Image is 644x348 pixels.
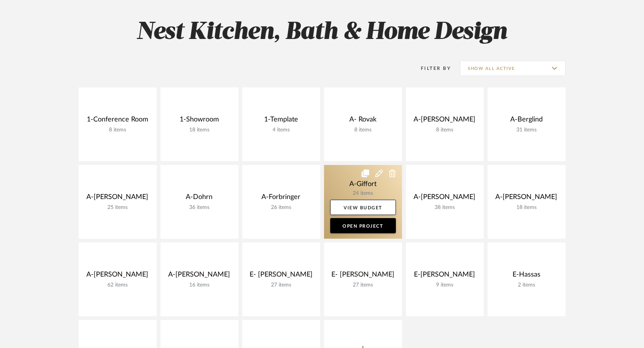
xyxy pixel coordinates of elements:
div: E-[PERSON_NAME] [412,270,478,282]
div: A-Dohrn [167,193,232,204]
div: 4 items [248,127,314,133]
div: E- [PERSON_NAME] [248,270,314,282]
div: 27 items [330,282,396,288]
div: 26 items [248,204,314,211]
div: A-Berglind [494,115,560,127]
div: 1-Template [248,115,314,127]
div: 36 items [167,204,232,211]
div: E-Hassas [494,270,560,282]
div: A-[PERSON_NAME] [412,115,478,127]
div: 1-Conference Room [85,115,151,127]
div: A-[PERSON_NAME] [167,270,232,282]
div: 25 items [85,204,151,211]
div: 2 items [494,282,560,288]
div: E- [PERSON_NAME] [330,270,396,282]
div: 18 items [167,127,232,133]
div: 8 items [330,127,396,133]
div: 27 items [248,282,314,288]
div: A-[PERSON_NAME] [494,193,560,204]
div: 1-Showroom [167,115,232,127]
div: A-[PERSON_NAME] [85,193,151,204]
div: A-[PERSON_NAME] [85,270,151,282]
div: Filter By [411,65,451,72]
div: 8 items [412,127,478,133]
div: 9 items [412,282,478,288]
div: 8 items [85,127,151,133]
div: A- Rovak [330,115,396,127]
a: View Budget [330,200,396,215]
div: 62 items [85,282,151,288]
div: 31 items [494,127,560,133]
h2: Nest Kitchen, Bath & Home Design [47,18,597,47]
div: 18 items [494,204,560,211]
div: A-Forbringer [248,193,314,204]
a: Open Project [330,218,396,233]
div: 16 items [167,282,232,288]
div: 38 items [412,204,478,211]
div: A-[PERSON_NAME] [412,193,478,204]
